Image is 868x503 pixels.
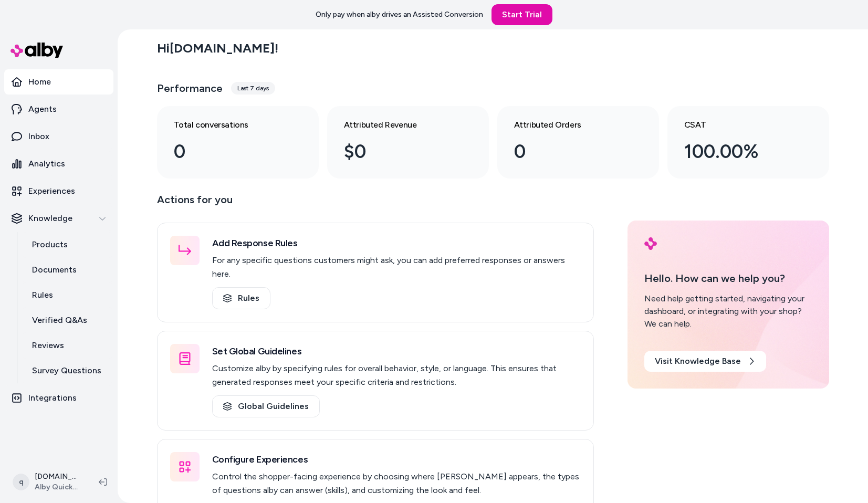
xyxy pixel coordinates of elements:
[32,364,101,377] p: Survey Questions
[644,270,812,286] p: Hello. How can we help you?
[157,191,594,216] p: Actions for you
[28,392,77,404] p: Integrations
[157,40,278,56] h2: Hi [DOMAIN_NAME] !
[22,257,113,282] a: Documents
[4,124,113,149] a: Inbox
[32,289,53,301] p: Rules
[4,385,113,411] a: Integrations
[644,237,657,250] img: alby Logo
[212,470,581,497] p: Control the shopper-facing experience by choosing where [PERSON_NAME] appears, the types of quest...
[212,395,320,417] a: Global Guidelines
[684,119,796,131] h3: CSAT
[11,43,63,58] img: alby Logo
[174,138,285,166] div: 0
[35,471,82,482] p: [DOMAIN_NAME] Shopify
[6,465,90,499] button: q[DOMAIN_NAME] ShopifyAlby QuickStart Store
[644,292,812,330] div: Need help getting started, navigating your dashboard, or integrating with your shop? We can help.
[231,82,275,95] div: Last 7 days
[174,119,285,131] h3: Total conversations
[4,97,113,122] a: Agents
[514,119,625,131] h3: Attributed Orders
[514,138,625,166] div: 0
[28,158,65,170] p: Analytics
[35,482,82,492] span: Alby QuickStart Store
[344,138,455,166] div: $0
[497,106,659,179] a: Attributed Orders 0
[13,474,29,490] span: q
[491,4,552,25] a: Start Trial
[212,287,270,309] a: Rules
[684,138,796,166] div: 100.00%
[4,179,113,204] a: Experiences
[157,81,223,96] h3: Performance
[28,103,57,116] p: Agents
[157,106,319,179] a: Total conversations 0
[28,76,51,88] p: Home
[667,106,829,179] a: CSAT 100.00%
[327,106,489,179] a: Attributed Revenue $0
[644,351,766,372] a: Visit Knowledge Base
[212,362,581,389] p: Customize alby by specifying rules for overall behavior, style, or language. This ensures that ge...
[212,452,581,467] h3: Configure Experiences
[28,212,72,225] p: Knowledge
[212,254,581,281] p: For any specific questions customers might ask, you can add preferred responses or answers here.
[22,308,113,333] a: Verified Q&As
[32,339,64,352] p: Reviews
[28,185,75,197] p: Experiences
[212,236,581,250] h3: Add Response Rules
[28,130,49,143] p: Inbox
[4,151,113,176] a: Analytics
[4,206,113,231] button: Knowledge
[22,232,113,257] a: Products
[212,344,581,359] h3: Set Global Guidelines
[344,119,455,131] h3: Attributed Revenue
[4,69,113,95] a: Home
[22,282,113,308] a: Rules
[32,314,87,327] p: Verified Q&As
[22,333,113,358] a: Reviews
[32,264,77,276] p: Documents
[32,238,68,251] p: Products
[22,358,113,383] a: Survey Questions
[316,9,483,20] p: Only pay when alby drives an Assisted Conversion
